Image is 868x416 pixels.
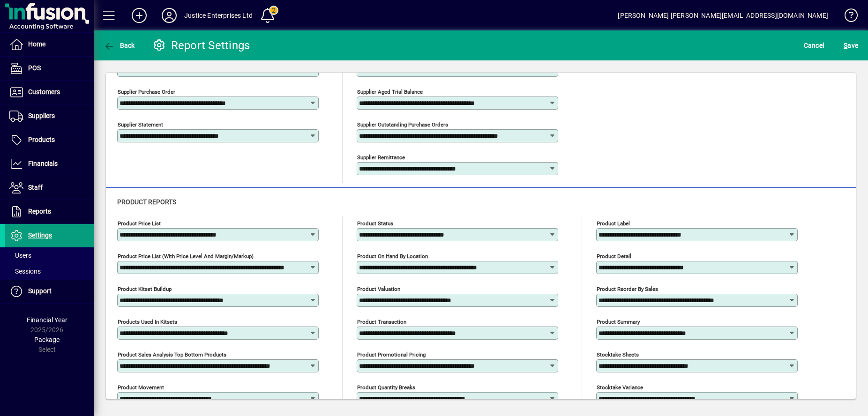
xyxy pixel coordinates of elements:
[5,200,94,223] a: Reports
[154,7,184,24] button: Profile
[118,253,254,260] mat-label: Product Price List (with Price Level and Margin/Markup)
[28,112,55,119] span: Suppliers
[118,89,175,95] mat-label: Supplier purchase order
[5,128,94,152] a: Products
[838,2,856,32] a: Knowledge Base
[117,198,176,206] span: Product reports
[28,184,43,191] span: Staff
[94,37,145,54] app-page-header-button: Back
[357,319,406,325] mat-label: Product transaction
[118,286,172,292] mat-label: Product kitset buildup
[124,7,154,24] button: Add
[118,384,164,391] mat-label: Product Movement
[34,336,60,343] span: Package
[9,252,31,259] span: Users
[597,220,630,227] mat-label: Product label
[357,220,393,227] mat-label: Product status
[357,154,405,161] mat-label: Supplier remittance
[357,121,448,128] mat-label: Supplier outstanding purchase orders
[28,64,41,72] span: POS
[28,40,45,48] span: Home
[357,384,415,391] mat-label: Product Quantity Breaks
[27,316,67,324] span: Financial Year
[5,33,94,56] a: Home
[844,42,847,49] span: S
[118,220,161,227] mat-label: Product price list
[597,319,640,325] mat-label: Product summary
[597,253,631,260] mat-label: Product detail
[5,57,94,80] a: POS
[5,176,94,200] a: Staff
[844,38,858,53] span: ave
[5,152,94,176] a: Financials
[5,263,94,279] a: Sessions
[804,38,824,53] span: Cancel
[357,286,400,292] mat-label: Product valuation
[357,351,426,358] mat-label: Product Promotional Pricing
[5,81,94,104] a: Customers
[28,208,51,215] span: Reports
[597,351,639,358] mat-label: Stocktake Sheets
[618,8,828,23] div: [PERSON_NAME] [PERSON_NAME][EMAIL_ADDRESS][DOMAIN_NAME]
[28,88,60,96] span: Customers
[118,319,177,325] mat-label: Products used in Kitsets
[28,160,58,167] span: Financials
[104,42,135,49] span: Back
[28,287,52,295] span: Support
[152,38,250,53] div: Report Settings
[9,267,41,275] span: Sessions
[118,121,163,128] mat-label: Supplier statement
[841,37,861,54] button: Save
[5,247,94,263] a: Users
[357,89,423,95] mat-label: Supplier aged trial balance
[184,8,253,23] div: Justice Enterprises Ltd
[28,231,52,239] span: Settings
[597,286,658,292] mat-label: Product Reorder By Sales
[101,37,137,54] button: Back
[357,253,428,260] mat-label: Product on hand by location
[28,136,55,143] span: Products
[597,384,643,391] mat-label: Stocktake Variance
[5,104,94,128] a: Suppliers
[118,351,226,358] mat-label: Product Sales Analysis Top Bottom Products
[5,280,94,303] a: Support
[801,37,827,54] button: Cancel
